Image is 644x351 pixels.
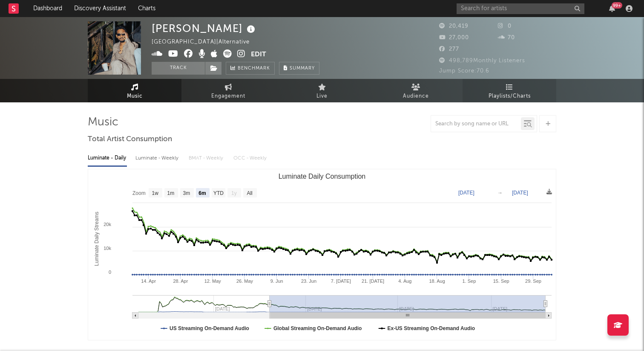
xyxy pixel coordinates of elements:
button: Edit [251,49,266,60]
text: Zoom [132,190,146,196]
text: 20k [103,222,111,227]
button: 99+ [609,5,615,12]
text: 1. Sep [463,278,476,284]
text: 21. [DATE] [362,278,384,284]
text: 1m [167,190,175,196]
text: 12. May [204,278,221,284]
text: 1y [231,190,237,196]
text: 23. Jun [301,278,316,284]
text: 26. May [236,278,253,284]
svg: Luminate Daily Consumption [88,169,556,340]
text: 4. Aug [398,278,411,284]
input: Search for artists [457,3,584,14]
text: Luminate Daily Consumption [279,173,366,180]
div: 99 + [612,2,622,9]
text: 14. Apr [141,278,156,284]
a: Benchmark [226,62,275,75]
span: 70 [498,35,515,41]
text: [DATE] [512,190,528,196]
input: Search by song name or URL [431,121,521,128]
text: 9. Jun [270,278,283,284]
text: Ex-US Streaming On-Demand Audio [388,325,475,331]
span: 0 [498,23,512,29]
text: Global Streaming On-Demand Audio [273,325,362,331]
a: Playlists/Charts [463,79,556,102]
text: → [497,190,503,196]
span: Playlists/Charts [489,91,531,102]
text: 6m [198,190,206,196]
text: Luminate Daily Streams [94,212,100,266]
span: Total Artist Consumption [88,134,172,145]
text: 18. Aug [429,278,445,284]
div: [PERSON_NAME] [152,21,257,35]
div: Luminate - Daily [88,151,127,165]
text: 3m [183,190,190,196]
span: Live [316,91,328,102]
text: 29. Sep [525,278,541,284]
span: Benchmark [238,64,270,74]
a: Audience [369,79,463,102]
text: 15. Sep [493,278,509,284]
div: Luminate - Weekly [135,151,180,165]
span: 498,789 Monthly Listeners [439,58,525,64]
a: Engagement [181,79,275,102]
text: All [247,190,252,196]
span: 277 [439,46,459,52]
text: 7. [DATE] [331,278,351,284]
text: YTD [213,190,224,196]
a: Music [88,79,181,102]
span: Audience [403,91,429,102]
text: US Streaming On-Demand Audio [170,325,249,331]
div: [GEOGRAPHIC_DATA] | Alternative [152,37,259,47]
a: Live [275,79,369,102]
text: [DATE] [458,190,474,196]
span: Summary [290,66,315,71]
span: 27,000 [439,35,469,41]
text: 0 [109,270,111,275]
text: 1w [152,190,159,196]
button: Summary [279,62,319,75]
span: Music [127,91,143,102]
span: 20,419 [439,23,469,29]
span: Jump Score: 70.6 [439,68,489,74]
span: Engagement [211,91,245,102]
text: 10k [103,246,111,251]
button: Track [152,62,205,75]
text: 28. Apr [173,278,188,284]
